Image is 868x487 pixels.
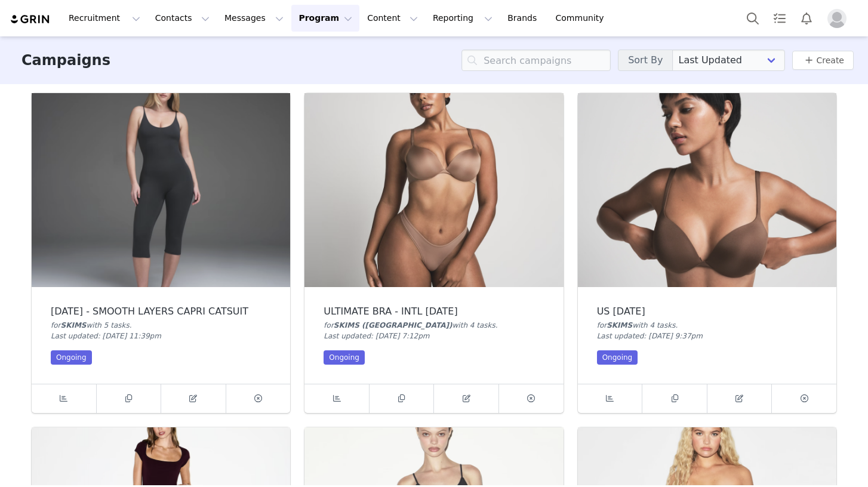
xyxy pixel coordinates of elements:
button: Create [792,51,854,70]
button: Reporting [426,5,500,32]
img: ULTIMATE BRA - INTL OCT 2025 [304,93,563,287]
div: Ongoing [597,350,638,365]
img: placeholder-profile.jpg [827,9,847,28]
a: Brands [500,5,547,32]
span: SKIMS ([GEOGRAPHIC_DATA]) [334,321,453,329]
div: Last updated: [DATE] 9:37pm [597,331,817,341]
div: Last updated: [DATE] 7:12pm [324,331,544,341]
button: Content [360,5,425,32]
button: Contacts [148,5,217,32]
input: Search campaigns [461,50,611,71]
button: Program [291,5,359,32]
button: Search [740,5,766,32]
div: Last updated: [DATE] 11:39pm [51,331,271,341]
button: Profile [820,9,858,28]
div: Ongoing [324,350,365,365]
span: s [492,321,495,329]
div: US [DATE] [597,306,817,317]
img: grin logo [10,14,51,25]
div: for with 4 task . [597,320,817,331]
span: s [125,321,129,329]
span: SKIMS [61,321,87,329]
button: Messages [217,5,291,32]
button: Recruitment [61,5,147,32]
h3: Campaigns [21,50,110,71]
div: ULTIMATE BRA - INTL [DATE] [324,306,544,317]
span: SKIMS [607,321,632,329]
img: OCT 2025 - SMOOTH LAYERS CAPRI CATSUIT [32,93,290,287]
a: Tasks [767,5,793,32]
div: for with 5 task . [51,320,271,331]
a: Community [549,5,617,32]
img: US APRIL 2025 [578,93,836,287]
span: s [672,321,675,329]
button: Notifications [793,5,820,32]
div: Ongoing [51,350,92,365]
a: Create [802,53,844,67]
div: [DATE] - SMOOTH LAYERS CAPRI CATSUIT [51,306,271,317]
div: for with 4 task . [324,320,544,331]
